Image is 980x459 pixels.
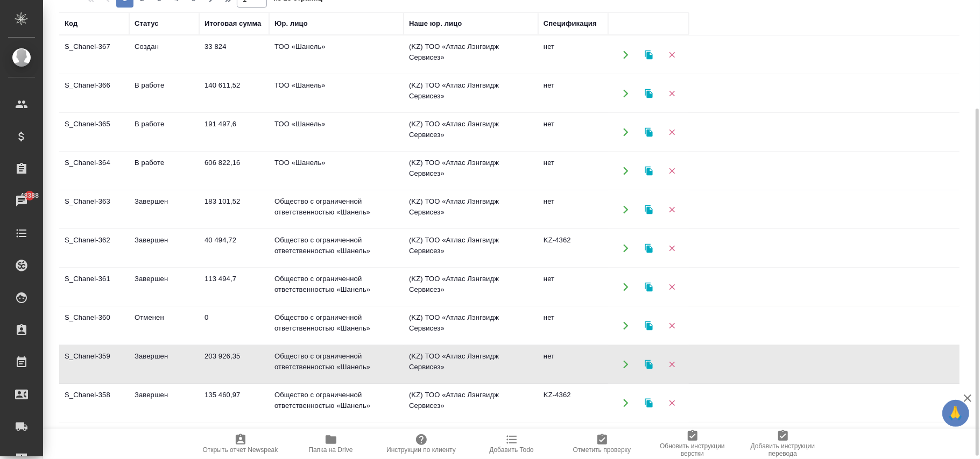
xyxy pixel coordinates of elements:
[404,230,538,267] td: (KZ) ТОО «Атлас Лэнгвидж Сервисез»
[129,307,199,345] td: Отменен
[129,230,199,267] td: Завершен
[661,82,683,104] button: Удалить
[538,230,608,267] td: KZ-4362
[647,429,738,459] button: Обновить инструкции верстки
[59,113,129,151] td: S_Chanel-365
[538,268,608,306] td: нет
[59,75,129,112] td: S_Chanel-366
[203,446,278,454] span: Открыть отчет Newspeak
[59,36,129,74] td: S_Chanel-367
[129,384,199,422] td: Завершен
[129,191,199,228] td: Завершен
[661,121,683,143] button: Удалить
[59,384,129,422] td: S_Chanel-358
[638,198,660,220] button: Клонировать
[947,402,965,425] span: 🙏
[738,429,828,459] button: Добавить инструкции перевода
[615,121,637,143] button: Открыть
[942,400,969,427] button: 🙏
[489,446,533,454] span: Добавить Todo
[269,268,404,306] td: Общество с ограниченной ответственностью «Шанель»
[538,307,608,345] td: нет
[404,75,538,112] td: (KZ) ТОО «Атлас Лэнгвидж Сервисез»
[638,353,660,375] button: Клонировать
[404,307,538,345] td: (KZ) ТОО «Атлас Лэнгвидж Сервисез»
[199,268,269,306] td: 113 494,7
[409,18,462,29] div: Наше юр. лицо
[404,191,538,228] td: (KZ) ТОО «Атлас Лэнгвидж Сервисез»
[269,346,404,383] td: Общество с ограниченной ответственностью «Шанель»
[199,191,269,228] td: 183 101,52
[205,18,261,29] div: Итоговая сумма
[59,191,129,228] td: S_Chanel-363
[638,392,660,414] button: Клонировать
[538,113,608,151] td: нет
[404,152,538,190] td: (KZ) ТОО «Атлас Лэнгвидж Сервисез»
[404,36,538,74] td: (KZ) ТОО «Атлас Лэнгвидж Сервисез»
[615,276,637,298] button: Открыть
[65,18,77,29] div: Код
[199,346,269,383] td: 203 926,35
[404,268,538,306] td: (KZ) ТОО «Атлас Лэнгвидж Сервисез»
[538,152,608,190] td: нет
[615,314,637,336] button: Открыть
[129,346,199,383] td: Завершен
[615,82,637,104] button: Открыть
[286,429,376,459] button: Папка на Drive
[59,268,129,306] td: S_Chanel-361
[615,392,637,414] button: Открыть
[404,113,538,151] td: (KZ) ТОО «Атлас Лэнгвидж Сервисез»
[638,237,660,259] button: Клонировать
[195,429,286,459] button: Открыть отчет Newspeak
[661,237,683,259] button: Удалить
[59,346,129,383] td: S_Chanel-359
[404,384,538,422] td: (KZ) ТОО «Атлас Лэнгвидж Сервисез»
[538,384,608,422] td: KZ-4362
[654,442,731,457] span: Обновить инструкции верстки
[269,113,404,151] td: ТОО «Шaнель»
[269,152,404,190] td: ТОО «Шaнель»
[615,160,637,182] button: Открыть
[274,18,308,29] div: Юр. лицо
[538,346,608,383] td: нет
[135,18,159,29] div: Статус
[59,230,129,267] td: S_Chanel-362
[661,276,683,298] button: Удалить
[309,446,353,454] span: Папка на Drive
[269,191,404,228] td: Общество с ограниченной ответственностью «Шанель»
[661,44,683,66] button: Удалить
[538,191,608,228] td: нет
[638,314,660,336] button: Клонировать
[538,75,608,112] td: нет
[661,353,683,375] button: Удалить
[269,230,404,267] td: Общество с ограниченной ответственностью «Шанель»
[661,160,683,182] button: Удалить
[269,307,404,345] td: Общество с ограниченной ответственностью «Шанель»
[661,392,683,414] button: Удалить
[538,36,608,74] td: нет
[269,75,404,112] td: ТОО «Шaнель»
[638,121,660,143] button: Клонировать
[59,152,129,190] td: S_Chanel-364
[544,18,597,29] div: Спецификация
[467,429,557,459] button: Добавить Todo
[557,429,647,459] button: Отметить проверку
[615,353,637,375] button: Открыть
[661,314,683,336] button: Удалить
[269,384,404,422] td: Общество с ограниченной ответственностью «Шанель»
[269,36,404,74] td: ТОО «Шaнель»
[199,36,269,74] td: 33 824
[129,75,199,112] td: В работе
[129,113,199,151] td: В работе
[129,268,199,306] td: Завершен
[744,442,822,457] span: Добавить инструкции перевода
[615,44,637,66] button: Открыть
[199,384,269,422] td: 135 460,97
[376,429,467,459] button: Инструкции по клиенту
[661,198,683,220] button: Удалить
[129,152,199,190] td: В работе
[638,82,660,104] button: Клонировать
[14,190,45,201] span: 48388
[615,237,637,259] button: Открыть
[59,307,129,345] td: S_Chanel-360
